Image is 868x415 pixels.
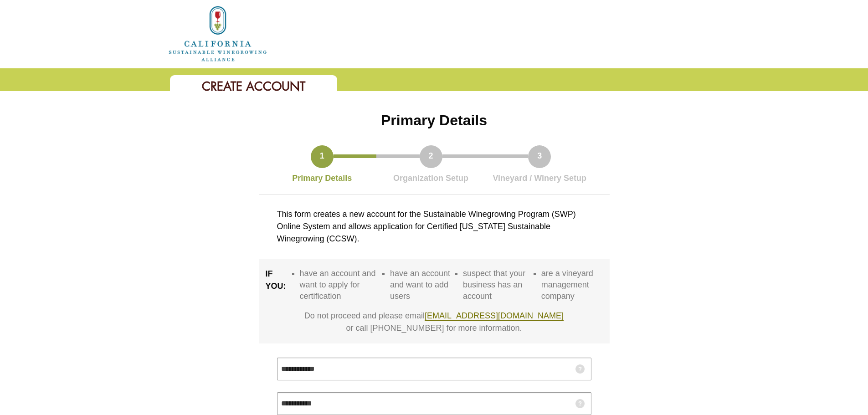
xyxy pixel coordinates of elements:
[390,268,454,302] li: have an account and want to add users
[272,310,596,334] div: Do not proceed and please email or call [PHONE_NUMBER] for more information.
[168,29,268,37] a: Home
[485,168,594,184] div: Vineyard / Winery Setup
[266,268,291,310] div: IF YOU:
[300,268,381,302] li: have an account and want to apply for certification
[485,145,594,184] a: 3 Vineyard / Winery Setup
[268,145,377,184] a: 1 Primary Details
[277,208,591,245] div: This form creates a new account for the Sustainable Winegrowing Program (SWP) Online System and a...
[311,145,334,168] div: 1
[376,145,485,184] a: 2 Organization Setup
[268,168,377,184] div: Primary Details
[420,145,442,168] div: 2
[381,112,487,128] span: Primary Details
[425,311,564,321] a: [EMAIL_ADDRESS][DOMAIN_NAME]
[202,78,305,94] span: Create Account
[376,168,485,184] div: Organization Setup
[528,145,551,168] div: 3
[463,268,532,302] li: suspect that your business has an account
[168,5,268,63] img: logo_cswa2x.png
[541,268,603,302] li: are a vineyard management company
